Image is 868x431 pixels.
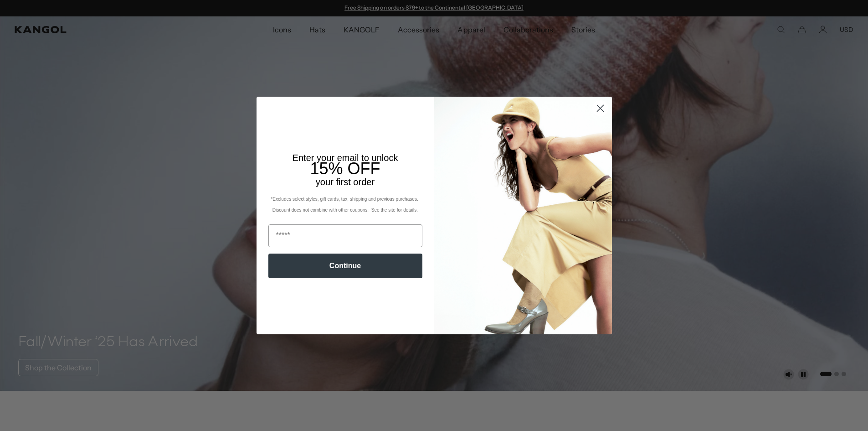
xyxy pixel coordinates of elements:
[271,197,419,213] span: *Excludes select styles, gift cards, tax, shipping and previous purchases. Discount does not comb...
[268,254,422,278] button: Continue
[310,159,380,178] span: 15% OFF
[268,224,422,247] input: Email
[316,177,375,187] span: your first order
[434,97,612,334] img: 93be19ad-e773-4382-80b9-c9d740c9197f.jpeg
[592,100,608,116] button: Close dialog
[293,153,398,163] span: Enter your email to unlock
